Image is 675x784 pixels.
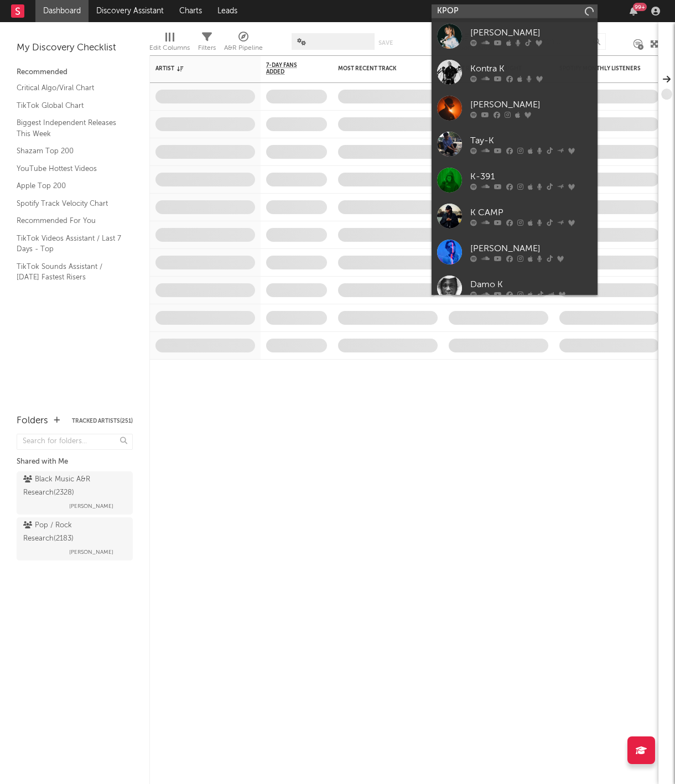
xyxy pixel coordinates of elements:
div: 99 + [633,3,647,11]
a: Shazam Top 200 [17,145,122,157]
span: 7-Day Fans Added [266,62,310,75]
div: My Discovery Checklist [17,41,133,55]
div: Shared with Me [17,455,133,469]
div: Artist [155,65,238,72]
a: YouTube Hottest Videos [17,163,122,175]
div: A&R Pipeline [224,28,263,60]
div: [PERSON_NAME] [470,242,592,256]
a: Tay-K [432,126,598,162]
a: Damo K [432,270,598,306]
div: Filters [198,41,216,55]
a: Biggest Independent Releases This Week [17,117,122,139]
span: [PERSON_NAME] [69,546,113,559]
a: [PERSON_NAME] [432,234,598,270]
a: [PERSON_NAME] [432,90,598,126]
div: A&R Pipeline [224,41,263,55]
div: Tay-K [470,134,592,148]
div: Damo K [470,278,592,292]
a: Black Music A&R Research(2328)[PERSON_NAME] [17,471,133,515]
a: K-391 [432,162,598,198]
div: Folders [17,414,48,428]
div: Recommended [17,66,133,79]
div: [PERSON_NAME] [470,27,592,40]
a: Spotify Track Velocity Chart [17,198,122,210]
input: Search for artists [432,4,598,18]
a: TikTok Sounds Assistant / [DATE] Fastest Risers [17,261,122,283]
a: Recommended For You [17,215,122,227]
a: TikTok Videos Assistant / Last 7 Days - Top [17,232,122,255]
a: Kontra K [432,54,598,90]
div: Edit Columns [149,28,190,60]
div: Black Music A&R Research ( 2328 ) [23,473,123,500]
a: TikTok Global Chart [17,100,122,112]
button: Tracked Artists(251) [72,418,133,424]
button: Save [378,40,393,46]
button: 99+ [630,7,637,15]
div: K-391 [470,170,592,184]
div: Spotify Monthly Listeners [559,65,642,72]
div: K CAMP [470,206,592,220]
a: Apple Top 200 [17,180,122,192]
a: [PERSON_NAME] [432,18,598,54]
a: Pop / Rock Research(2183)[PERSON_NAME] [17,517,133,560]
div: Most Recent Track [338,65,421,72]
span: [PERSON_NAME] [69,500,113,513]
input: Search for folders... [17,434,133,450]
div: Filters [198,28,216,60]
div: Edit Columns [149,41,190,55]
div: [PERSON_NAME] [470,98,592,112]
div: Kontra K [470,63,592,76]
a: Critical Algo/Viral Chart [17,82,122,94]
a: K CAMP [432,198,598,234]
div: Pop / Rock Research ( 2183 ) [23,519,123,546]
